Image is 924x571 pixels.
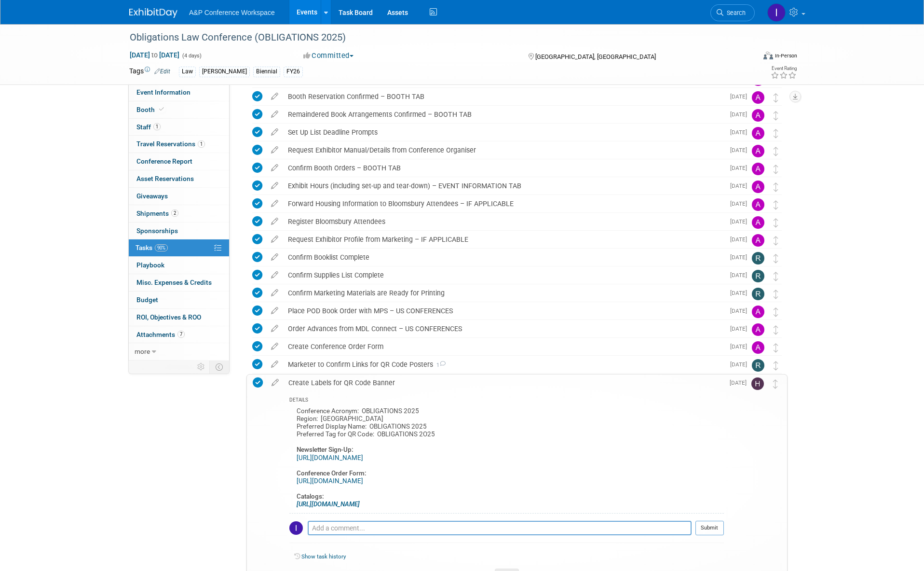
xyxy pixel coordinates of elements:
a: Tasks90% [129,239,229,256]
td: Toggle Event Tabs [210,361,230,373]
a: edit [266,128,283,137]
img: Hannah Siegel [751,377,764,390]
i: Move task [774,290,778,299]
div: Request Exhibitor Profile from Marketing – IF APPLICABLE [283,231,724,248]
a: Attachments7 [129,326,229,343]
span: [DATE] [730,343,752,350]
div: Create Labels for QR Code Banner [284,375,724,391]
a: Misc. Expenses & Credits [129,274,229,291]
span: Booth [136,106,166,113]
a: edit [266,146,283,154]
div: Remaindered Book Arrangements Confirmed – BOOTH TAB [283,106,724,123]
td: Personalize Event Tab Strip [193,361,210,373]
i: Move task [774,254,778,263]
span: [DATE] [730,272,752,279]
a: edit [266,253,283,262]
a: edit [266,271,283,279]
span: [DATE] [730,182,752,189]
span: [DATE] [730,361,752,368]
img: Amanda Oney [752,198,764,211]
span: Playbook [136,261,164,269]
span: Asset Reservations [136,175,194,182]
span: [DATE] [730,325,752,332]
img: Amanda Oney [752,341,764,354]
a: [URL][DOMAIN_NAME] [297,501,360,508]
div: Biennial [253,67,280,77]
img: Format-Inperson.png [763,52,773,59]
div: Confirm Booth Orders – BOOTH TAB [283,160,724,176]
a: edit [266,217,283,226]
div: Forward Housing Information to Bloomsbury Attendees – IF APPLICABLE [283,195,724,212]
button: Committed [300,51,357,61]
span: Tasks [136,244,168,251]
img: Amanda Oney [752,145,764,157]
img: Amanda Oney [752,216,764,229]
i: Move task [774,325,778,334]
span: 7 [177,331,185,338]
span: [DATE] [730,254,752,261]
span: [DATE] [730,93,752,100]
div: DETAILS [289,397,724,405]
a: edit [266,360,283,369]
img: Amanda Oney [752,163,764,175]
i: Move task [774,182,778,192]
a: Asset Reservations [129,170,229,187]
img: Ira Sumarno [767,3,786,22]
i: Move task [774,111,778,120]
a: edit [266,181,283,190]
a: more [129,343,229,360]
a: Conference Report [129,153,229,170]
div: Request Exhibitor Manual/Details from Conference Organiser [283,142,724,158]
b: Conference Order Form: [297,470,367,477]
span: to [150,51,159,59]
a: Shipments2 [129,205,229,222]
div: Order Advances from MDL Connect – US CONFERENCES [283,320,724,337]
span: ROI, Objectives & ROO [136,313,201,321]
a: [URL][DOMAIN_NAME] [297,454,363,461]
a: edit [266,164,283,172]
a: edit [266,92,283,101]
a: edit [266,199,283,208]
a: edit [266,324,283,333]
span: Event Information [136,88,190,96]
div: Booth Reservation Confirmed – BOOTH TAB [283,88,724,105]
span: more [135,348,150,355]
a: edit [267,378,284,387]
span: Giveaways [136,192,168,200]
a: Sponsorships [129,223,229,239]
img: Amanda Oney [752,234,764,247]
div: Obligations Law Conference (OBLIGATIONS 2025) [126,29,740,46]
span: [DATE] [730,147,752,153]
div: Event Rating [771,66,797,71]
span: 1 [198,140,205,148]
a: Budget [129,292,229,308]
a: Search [710,4,755,21]
i: Move task [774,307,778,317]
img: Rosamund Jubber [752,359,764,372]
i: Move task [774,218,778,227]
span: [DATE] [730,307,752,314]
div: Exhibit Hours (including set-up and tear-down) – EVENT INFORMATION TAB [283,178,724,194]
img: Rosamund Jubber [752,252,764,265]
span: 2 [171,209,178,217]
img: Amanda Oney [752,323,764,336]
span: Sponsorships [136,227,178,235]
a: Event Information [129,84,229,101]
a: Giveaways [129,188,229,205]
span: Budget [136,296,158,304]
span: Staff [136,123,161,131]
span: A&P Conference Workspace [189,9,275,16]
div: Marketer to Confirm Links for QR Code Posters [283,356,724,373]
a: Show task history [301,553,346,560]
span: [DATE] [730,165,752,171]
div: FY26 [284,67,303,77]
span: [DATE] [730,200,752,207]
div: Confirm Booklist Complete [283,249,724,265]
img: Amanda Oney [752,109,764,122]
span: [DATE] [730,129,752,136]
span: Travel Reservations [136,140,205,148]
div: [PERSON_NAME] [199,67,250,77]
a: Playbook [129,257,229,274]
a: edit [266,342,283,351]
i: Booth reservation complete [159,107,164,112]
